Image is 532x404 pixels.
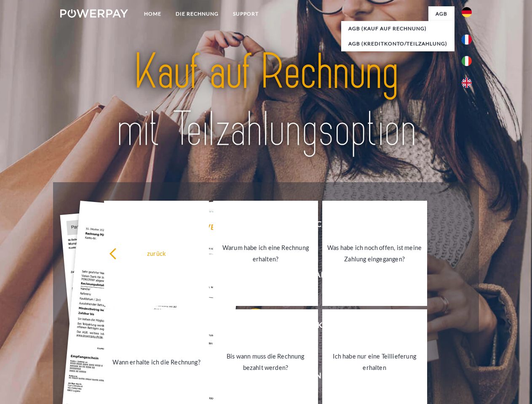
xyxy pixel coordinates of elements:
[168,6,226,21] a: DIE RECHNUNG
[137,6,168,21] a: Home
[428,6,454,21] a: agb
[109,247,204,259] div: zurück
[218,351,313,373] div: Bis wann muss die Rechnung bezahlt werden?
[462,78,472,88] img: en
[226,6,266,21] a: SUPPORT
[462,7,472,17] img: de
[327,242,422,265] div: Was habe ich noch offen, ist meine Zahlung eingegangen?
[327,351,422,373] div: Ich habe nur eine Teillieferung erhalten
[341,36,454,51] a: AGB (Kreditkonto/Teilzahlung)
[462,56,472,66] img: it
[109,356,204,367] div: Wann erhalte ich die Rechnung?
[60,9,128,18] img: logo-powerpay-white.svg
[322,201,427,306] a: Was habe ich noch offen, ist meine Zahlung eingegangen?
[80,40,452,161] img: title-powerpay_de.svg
[218,242,313,265] div: Warum habe ich eine Rechnung erhalten?
[341,21,454,36] a: AGB (Kauf auf Rechnung)
[462,35,472,45] img: fr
